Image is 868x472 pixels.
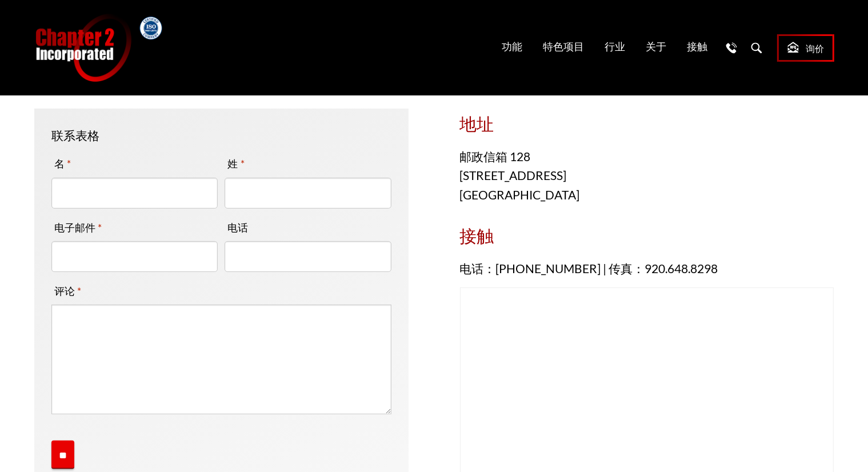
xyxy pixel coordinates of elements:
[646,41,667,54] font: 关于
[460,149,531,163] font: 邮政信箱 128
[460,187,580,202] font: [GEOGRAPHIC_DATA]
[502,41,523,54] font: 功能
[543,41,585,54] font: 特色项目
[687,41,708,54] font: 接触
[54,157,65,170] font: 名
[51,128,99,142] font: 联系表格
[777,34,834,62] a: 询价
[54,285,75,297] font: 评论
[460,114,494,135] font: 地址
[460,168,567,182] font: [STREET_ADDRESS]
[605,41,626,54] font: 行业
[495,35,530,59] a: 功能
[460,261,718,275] font: 电话：[PHONE_NUMBER] | 传真：920.648.8298
[806,43,825,55] font: 询价
[536,35,592,59] a: 特色项目
[227,221,248,234] font: 电话
[227,157,238,170] font: 姓
[598,35,633,59] a: 行业
[639,35,674,59] a: 关于
[680,35,715,59] a: 接触
[460,226,494,247] font: 接触
[54,221,95,234] font: 电子邮件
